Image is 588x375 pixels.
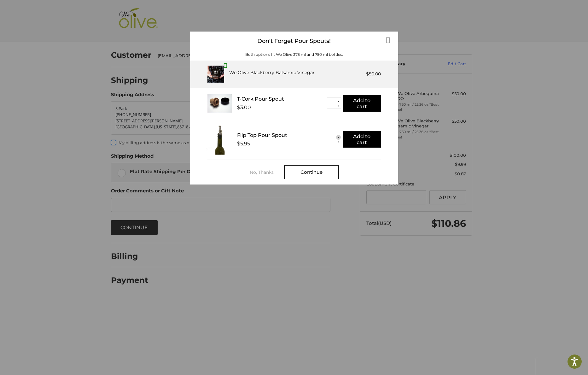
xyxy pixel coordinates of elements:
div: No, Thanks [250,170,284,175]
div: Continue [284,165,339,179]
p: We're away right now. Please check back later! [9,9,71,15]
button: Add to cart [343,95,381,112]
img: T_Cork__22625.1711686153.233.225.jpg [207,94,232,113]
button: Add to cart [343,131,381,148]
button: ▲ [336,99,341,103]
iframe: Google Customer Reviews [536,358,588,375]
button: ▲ [336,135,341,140]
div: Don't Forget Pour Spouts! [190,32,398,51]
div: Flip Top Pour Spout [237,132,327,138]
div: $50.00 [366,71,381,77]
div: We Olive Blackberry Balsamic Vinegar [229,69,315,76]
div: T-Cork Pour Spout [237,96,327,102]
button: ▼ [336,140,341,144]
div: $5.95 [237,141,250,147]
button: ▼ [336,103,341,108]
div: $3.00 [237,104,251,110]
button: Open LiveChat chat widget [73,8,80,16]
img: FTPS_bottle__43406.1705089544.233.225.jpg [206,124,233,155]
div: Both options fit We Olive 375 ml and 750 ml bottles. [190,52,398,57]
